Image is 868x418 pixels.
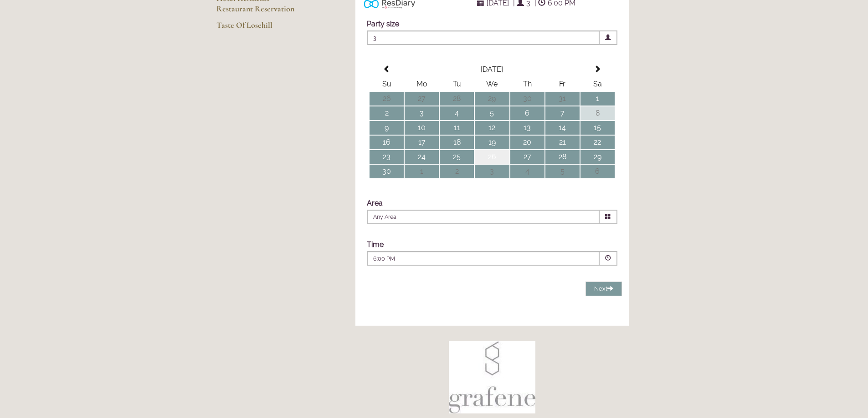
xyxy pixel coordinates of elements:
td: 27 [405,92,439,106]
td: 16 [370,136,404,149]
td: 1 [405,165,439,178]
th: Select Month [405,63,580,76]
td: 4 [510,165,544,178]
td: 3 [475,165,509,178]
td: 9 [370,121,404,135]
td: 21 [545,136,580,149]
td: 30 [510,92,544,106]
td: 6 [580,165,615,178]
td: 7 [545,106,580,120]
th: Tu [440,77,474,91]
th: We [475,77,509,91]
a: Taste Of Losehill [216,20,303,36]
td: 24 [405,150,439,164]
td: 11 [440,121,474,135]
span: Previous Month [383,65,390,73]
p: 6:00 PM [373,255,538,263]
td: 20 [510,136,544,149]
td: 28 [440,92,474,106]
span: Next [594,285,613,292]
td: 25 [440,150,474,164]
td: 1 [580,92,615,106]
td: 22 [580,136,615,149]
td: 5 [545,165,580,178]
td: 4 [440,106,474,120]
td: 3 [405,106,439,120]
td: 5 [475,106,509,120]
th: Mo [405,77,439,91]
td: 17 [405,136,439,149]
td: 2 [370,106,404,120]
label: Time [367,240,384,249]
td: 14 [545,121,580,135]
td: 23 [370,150,404,164]
td: 6 [510,106,544,120]
td: 2 [440,165,474,178]
th: Su [370,77,404,91]
td: 29 [475,92,509,106]
td: 26 [475,150,509,164]
button: Next [586,282,622,297]
td: 29 [580,150,615,164]
td: 31 [545,92,580,106]
td: 13 [510,121,544,135]
th: Th [510,77,544,91]
td: 19 [475,136,509,149]
span: Next Month [594,65,601,73]
td: 26 [370,92,404,106]
td: 28 [545,150,580,164]
td: 15 [580,121,615,135]
td: 10 [405,121,439,135]
td: 12 [475,121,509,135]
th: Sa [580,77,615,91]
td: 30 [370,165,404,178]
label: Area [367,199,383,207]
span: 3 [367,30,600,45]
td: 18 [440,136,474,149]
th: Fr [545,77,580,91]
td: 27 [510,150,544,164]
label: Party size [367,20,399,28]
td: 8 [580,106,615,120]
img: Book a table at Grafene Restaurant @ Losehill [449,341,535,413]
